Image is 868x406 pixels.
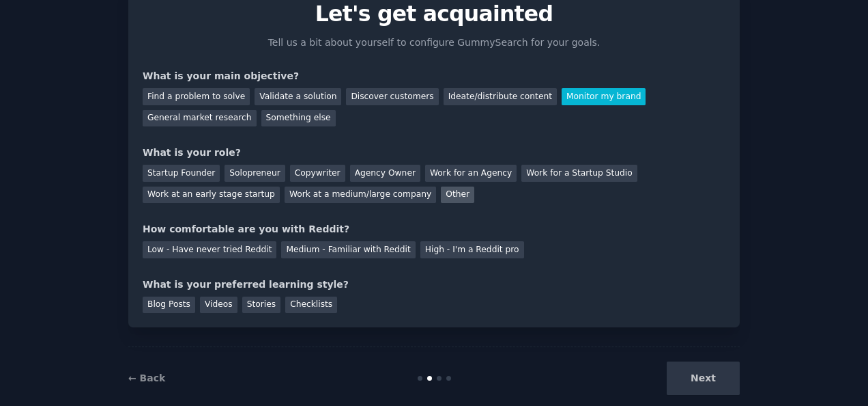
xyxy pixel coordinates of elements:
[143,278,725,292] div: What is your preferred learning style?
[143,297,195,314] div: Blog Posts
[143,69,725,83] div: What is your main objective?
[128,373,165,383] a: ← Back
[521,165,637,182] div: Work for a Startup Studio
[441,187,474,204] div: Other
[420,241,524,258] div: High - I'm a Reddit pro
[262,36,606,50] p: Tell us a bit about yourself to configure GummySearch for your goals.
[225,165,285,182] div: Solopreneur
[242,297,280,314] div: Stories
[143,222,725,236] div: How comfortable are you with Reddit?
[261,110,336,127] div: Something else
[143,146,725,160] div: What is your role?
[290,165,345,182] div: Copywriter
[346,88,438,105] div: Discover customers
[350,165,420,182] div: Agency Owner
[444,88,557,105] div: Ideate/distribute content
[143,241,276,258] div: Low - Have never tried Reddit
[200,297,237,314] div: Videos
[285,297,337,314] div: Checklists
[143,165,220,182] div: Startup Founder
[143,110,257,127] div: General market research
[143,2,725,26] p: Let's get acquainted
[255,88,341,105] div: Validate a solution
[562,88,646,105] div: Monitor my brand
[143,88,250,105] div: Find a problem to solve
[285,187,436,204] div: Work at a medium/large company
[425,165,517,182] div: Work for an Agency
[143,187,280,204] div: Work at an early stage startup
[281,241,415,258] div: Medium - Familiar with Reddit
